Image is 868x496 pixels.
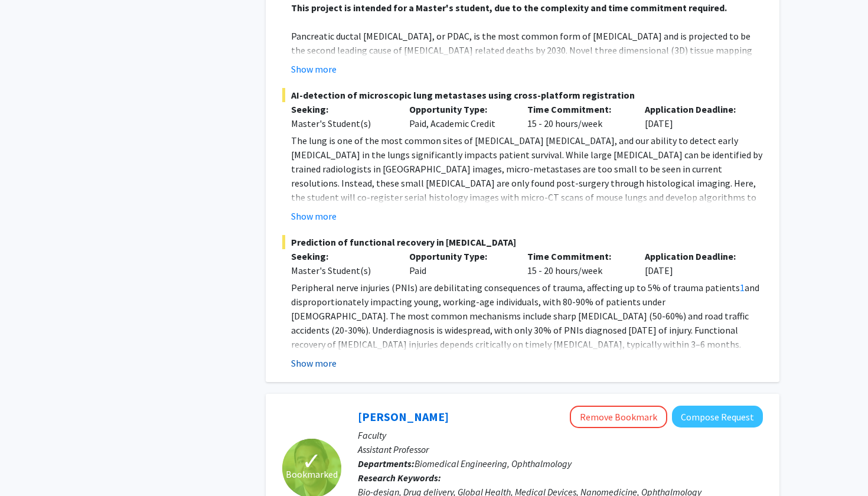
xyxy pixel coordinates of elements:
[291,29,763,128] p: Pancreatic ductal [MEDICAL_DATA], or PDAC, is the most common form of [MEDICAL_DATA] and is proje...
[358,442,763,456] p: Assistant Professor
[672,406,763,428] button: Compose Request to Kunal Parikh
[645,249,745,263] p: Application Deadline:
[740,282,745,293] a: 1
[291,356,337,370] button: Show more
[636,249,754,278] div: [DATE]
[570,406,667,428] button: Remove Bookmark
[291,209,337,223] button: Show more
[291,282,759,350] span: and disproportionately impacting young, working-age individuals, with 80-90% of patients under [D...
[527,102,628,116] p: Time Commitment:
[415,458,572,469] span: Biomedical Engineering, Ophthalmology
[282,88,763,102] span: AI-detection of microscopic lung metastases using cross-platform registration
[291,249,391,263] p: Seeking:
[358,458,415,469] b: Departments:
[518,102,637,130] div: 15 - 20 hours/week
[282,235,763,249] span: Prediction of functional recovery in [MEDICAL_DATA]
[291,102,391,116] p: Seeking:
[291,2,727,14] strong: This project is intended for a Master's student, due to the complexity and time commitment required.
[291,282,740,293] span: Peripheral nerve injuries (PNIs) are debilitating consequences of trauma, affecting up to 5% of t...
[527,249,628,263] p: Time Commitment:
[636,102,754,130] div: [DATE]
[291,116,391,130] div: Master's Student(s)
[291,62,337,76] button: Show more
[358,428,763,442] p: Faculty
[302,455,322,467] span: ✓
[400,102,518,130] div: Paid, Academic Credit
[9,443,50,487] iframe: Chat
[409,102,510,116] p: Opportunity Type:
[358,472,441,484] b: Research Keywords:
[518,249,637,278] div: 15 - 20 hours/week
[645,102,745,116] p: Application Deadline:
[409,249,510,263] p: Opportunity Type:
[400,249,518,278] div: Paid
[286,467,338,481] span: Bookmarked
[291,133,763,261] p: The lung is one of the most common sites of [MEDICAL_DATA] [MEDICAL_DATA], and our ability to det...
[358,409,449,424] a: [PERSON_NAME]
[291,263,391,278] div: Master's Student(s)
